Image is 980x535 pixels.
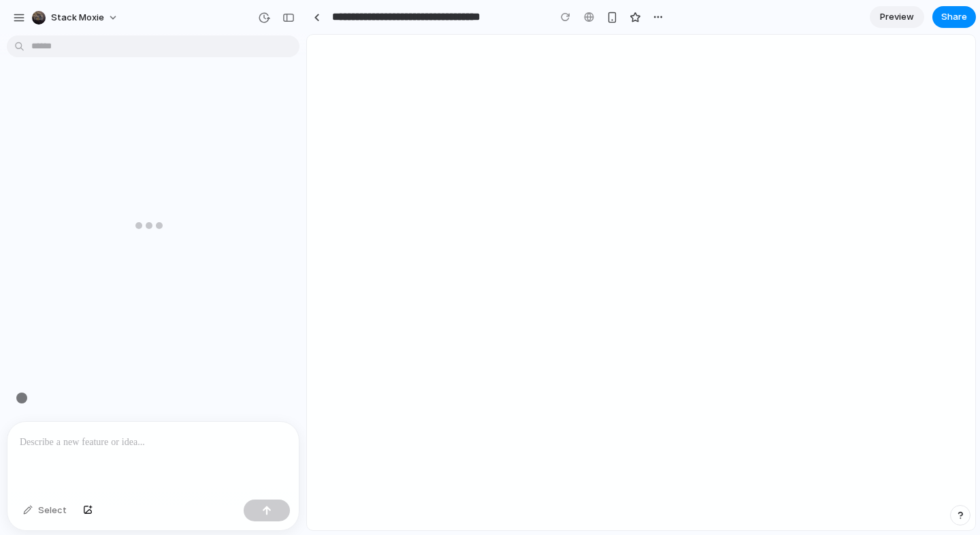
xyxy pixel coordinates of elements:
[27,7,125,29] button: Stack Moxie
[870,6,924,28] a: Preview
[941,10,967,24] span: Share
[880,10,914,24] span: Preview
[932,6,976,28] button: Share
[51,11,104,25] span: Stack Moxie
